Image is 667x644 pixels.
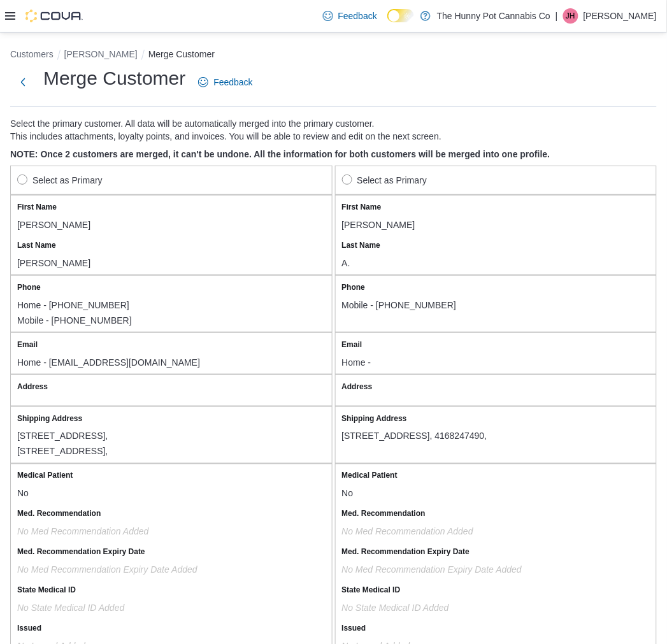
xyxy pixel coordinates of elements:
[17,483,272,499] div: No
[387,9,414,22] input: Dark Mode
[148,49,215,59] button: Merge Customer
[17,310,272,326] div: Mobile - [PHONE_NUMBER]
[342,426,597,441] div: [STREET_ADDRESS], 4168247490,
[17,295,272,310] div: Home - [PHONE_NUMBER]
[213,76,252,89] span: Feedback
[342,352,597,368] div: Home -
[17,547,145,557] label: Med. Recommendation Expiry Date
[17,585,76,596] label: State Medical ID
[17,382,48,392] label: Address
[17,624,41,634] label: Issued
[10,48,657,63] nav: An example of EuiBreadcrumbs
[17,598,272,613] div: No State Medical ID added
[437,8,550,24] p: The Hunny Pot Cannabis Co
[17,560,272,575] div: No Med Recommendation Expiry Date added
[342,202,382,212] label: First Name
[17,253,272,268] div: [PERSON_NAME]
[17,352,272,368] div: Home - [EMAIL_ADDRESS][DOMAIN_NAME]
[342,624,366,634] label: Issued
[17,522,272,537] div: No Med Recommendation added
[342,547,470,557] label: Med. Recommendation Expiry Date
[17,426,272,441] div: [STREET_ADDRESS],
[17,441,272,457] div: [STREET_ADDRESS],
[342,509,426,519] label: Med. Recommendation
[10,149,550,159] strong: NOTE: Once 2 customers are merged, it can't be undone. All the information for both customers wil...
[342,253,597,268] div: A.
[17,471,73,481] label: Medical Patient
[342,471,398,481] label: Medical Patient
[342,282,366,292] label: Phone
[17,240,56,250] label: Last Name
[342,340,362,350] label: Email
[342,240,381,250] label: Last Name
[342,598,597,613] div: No State Medical ID added
[17,202,57,212] label: First Name
[10,117,657,143] p: Select the primary customer. All data will be automatically merged into the primary customer. Thi...
[25,10,83,22] img: Cova
[342,522,597,537] div: No Med Recommendation added
[17,282,41,292] label: Phone
[318,3,382,29] a: Feedback
[584,8,657,24] p: [PERSON_NAME]
[10,69,36,95] button: Next
[342,295,597,310] div: Mobile - [PHONE_NUMBER]
[193,69,257,95] a: Feedback
[342,483,597,499] div: No
[17,509,101,519] label: Med. Recommendation
[17,340,38,350] label: Email
[338,10,377,22] span: Feedback
[342,173,427,188] label: Select as Primary
[566,8,576,24] span: JH
[17,215,272,230] div: [PERSON_NAME]
[342,585,401,596] label: State Medical ID
[342,413,407,424] label: Shipping Address
[342,560,597,575] div: No Med Recommendation Expiry Date added
[10,49,54,59] button: Customers
[17,413,82,424] label: Shipping Address
[556,8,558,24] p: |
[64,49,138,59] button: [PERSON_NAME]
[342,382,373,392] label: Address
[342,215,597,230] div: [PERSON_NAME]
[43,66,185,91] h1: Merge Customer
[563,8,578,24] div: Jesse Hughes
[17,173,103,188] label: Select as Primary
